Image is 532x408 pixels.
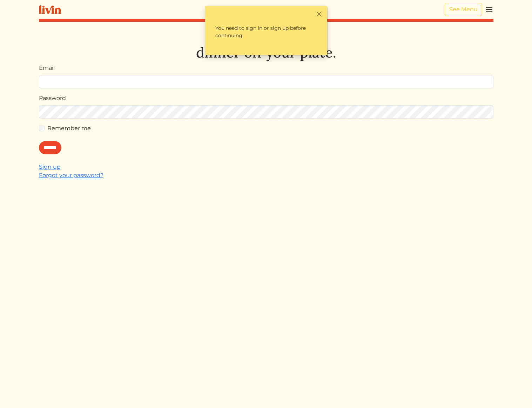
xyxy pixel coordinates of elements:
[39,94,66,102] label: Password
[316,10,323,18] button: Close
[445,3,482,16] a: See Menu
[39,163,61,170] a: Sign up
[39,27,493,61] h1: Let's take dinner off your plate.
[39,5,61,14] img: livin-logo-a0d97d1a881af30f6274990eb6222085a2533c92bbd1e4f22c21b4f0d0e3210c.svg
[39,172,103,179] a: Forgot your password?
[39,64,55,72] label: Email
[209,19,323,45] p: You need to sign in or sign up before continuing.
[485,5,493,14] img: menu_hamburger-cb6d353cf0ecd9f46ceae1c99ecbeb4a00e71ca567a856bd81f57e9d8c17bb26.svg
[47,124,91,133] label: Remember me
